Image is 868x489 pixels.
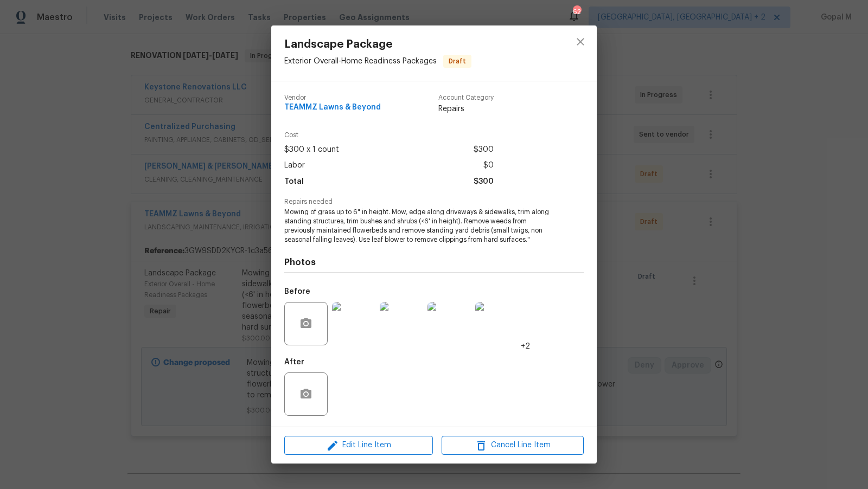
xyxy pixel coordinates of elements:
span: Landscape Package [284,38,471,50]
span: Vendor [284,94,381,101]
span: Labor [284,158,305,173]
span: Draft [444,56,470,67]
span: $300 x 1 count [284,142,339,158]
span: Mowing of grass up to 6" in height. Mow, edge along driveways & sidewalks, trim along standing st... [284,208,554,244]
span: $300 [474,174,494,190]
span: TEAMMZ Lawns & Beyond [284,104,381,112]
div: 62 [573,7,580,17]
span: $300 [474,142,494,158]
button: Edit Line Item [284,436,433,455]
span: Cost [284,132,494,139]
button: close [567,29,593,55]
h5: Before [284,288,310,295]
span: Cancel Line Item [445,439,580,452]
button: Cancel Line Item [442,436,584,455]
span: Exterior Overall - Home Readiness Packages [284,57,437,65]
span: $0 [483,158,494,173]
span: Account Category [438,94,494,101]
h4: Photos [284,257,584,268]
span: +2 [521,341,530,352]
span: Total [284,174,304,190]
span: Edit Line Item [288,439,430,452]
span: Repairs needed [284,198,584,205]
h5: After [284,358,304,366]
span: Repairs [438,104,494,114]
